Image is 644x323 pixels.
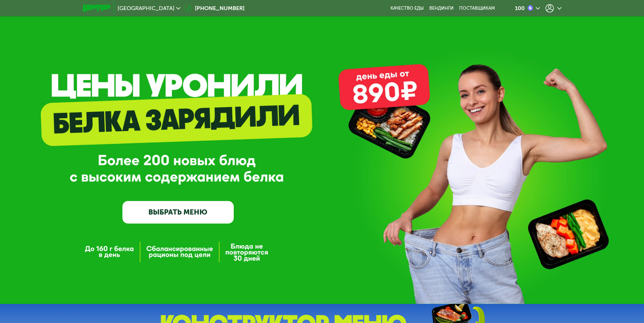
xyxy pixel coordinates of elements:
[390,6,424,11] a: Качество еды
[184,4,244,12] a: [PHONE_NUMBER]
[515,6,525,11] div: 100
[118,6,174,11] span: [GEOGRAPHIC_DATA]
[122,201,234,223] a: ВЫБРАТЬ МЕНЮ
[429,6,454,11] a: Вендинги
[459,6,495,11] div: поставщикам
